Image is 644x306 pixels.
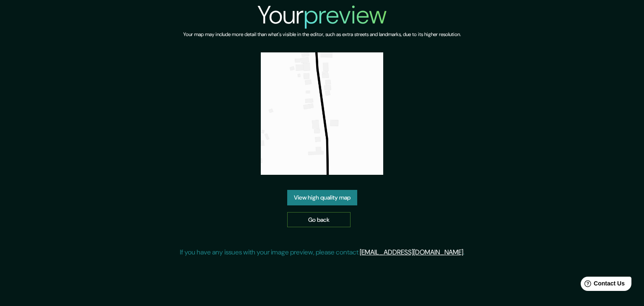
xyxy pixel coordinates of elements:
[569,273,635,297] iframe: Help widget launcher
[183,30,461,39] h6: Your map may include more detail than what's visible in the editor, such as extra streets and lan...
[287,212,351,228] a: Go back
[180,247,465,257] p: If you have any issues with your image preview, please contact .
[261,52,383,175] img: created-map-preview
[287,190,357,205] a: View high quality map
[360,248,463,257] a: [EMAIL_ADDRESS][DOMAIN_NAME]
